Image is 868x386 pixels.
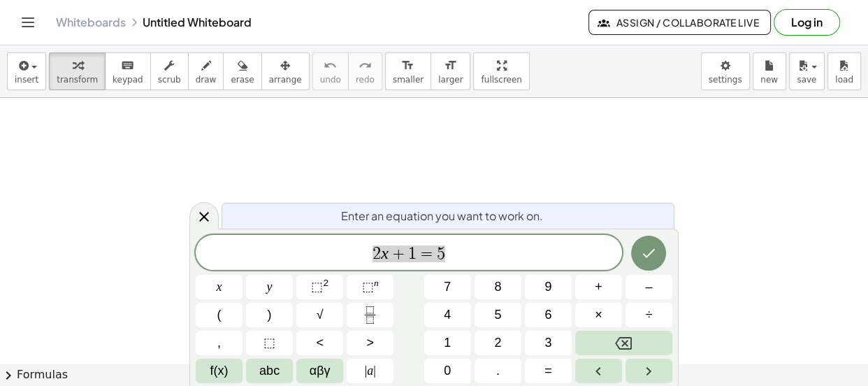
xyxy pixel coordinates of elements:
[701,52,750,90] button: settings
[595,306,602,324] span: ×
[223,52,261,90] button: erase
[494,334,501,352] span: 2
[774,9,840,36] button: Log in
[797,75,816,85] span: save
[323,278,328,288] sup: 2
[544,278,551,296] span: 9
[389,245,409,262] span: +
[645,278,652,296] span: –
[481,75,521,85] span: fullscreen
[424,275,471,299] button: 7
[15,75,38,85] span: insert
[362,280,374,294] span: ⬚
[444,57,457,74] i: format_size
[424,303,471,327] button: 4
[263,334,275,352] span: ⬚
[374,278,379,288] sup: n
[496,362,500,380] span: .
[341,208,543,224] span: Enter an equation you want to work on.
[760,75,778,85] span: new
[347,359,393,383] button: Absolute value
[625,275,672,299] button: Minus
[296,359,343,383] button: Greek alphabet
[316,334,324,352] span: <
[246,303,293,327] button: )
[269,75,302,85] span: arrange
[261,52,310,90] button: arrange
[296,275,343,299] button: Squared
[631,236,666,271] button: Done
[408,245,417,262] span: 1
[347,331,393,355] button: Greater than
[246,331,293,355] button: Placeholder
[494,278,501,296] span: 8
[475,275,521,299] button: 8
[296,331,343,355] button: Less than
[417,245,437,262] span: =
[217,278,222,296] span: x
[113,75,143,85] span: keypad
[438,75,463,85] span: larger
[347,303,393,327] button: Fraction
[401,57,414,74] i: format_size
[217,334,221,352] span: ,
[494,306,501,324] span: 5
[49,52,106,90] button: transform
[366,334,374,352] span: >
[475,331,521,355] button: 2
[246,359,293,383] button: Alphabet
[625,303,672,327] button: Divide
[347,275,393,299] button: Superscript
[317,306,324,324] span: √
[56,15,126,29] a: Whiteboards
[444,362,451,380] span: 0
[525,359,572,383] button: Equals
[196,75,217,85] span: draw
[365,364,368,378] span: |
[311,280,323,294] span: ⬚
[150,52,189,90] button: scrub
[444,306,451,324] span: 4
[444,278,451,296] span: 7
[267,278,273,296] span: y
[625,359,672,383] button: Right arrow
[431,52,470,90] button: format_sizelarger
[348,52,382,90] button: redoredo
[544,306,551,324] span: 6
[105,52,151,90] button: keyboardkeypad
[588,10,771,35] button: Assign / Collaborate Live
[600,16,759,29] span: Assign / Collaborate Live
[475,303,521,327] button: 5
[296,303,343,327] button: Square root
[544,362,552,380] span: =
[753,52,786,90] button: new
[188,52,224,90] button: draw
[310,362,331,380] span: αβγ
[575,331,672,355] button: Backspace
[381,244,389,262] var: x
[525,275,572,299] button: 9
[385,52,431,90] button: format_sizesmaller
[424,331,471,355] button: 1
[246,275,293,299] button: y
[196,303,243,327] button: (
[359,57,372,74] i: redo
[575,359,622,383] button: Left arrow
[121,57,134,74] i: keyboard
[544,334,551,352] span: 3
[646,306,653,324] span: ÷
[324,57,337,74] i: undo
[525,303,572,327] button: 6
[356,75,375,85] span: redo
[196,331,243,355] button: ,
[196,275,243,299] button: x
[437,245,445,262] span: 5
[312,52,349,90] button: undoundo
[320,75,341,85] span: undo
[196,359,243,383] button: Functions
[217,306,222,324] span: (
[365,362,376,380] span: a
[827,52,861,90] button: load
[210,362,229,380] span: f(x)
[393,75,424,85] span: smaller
